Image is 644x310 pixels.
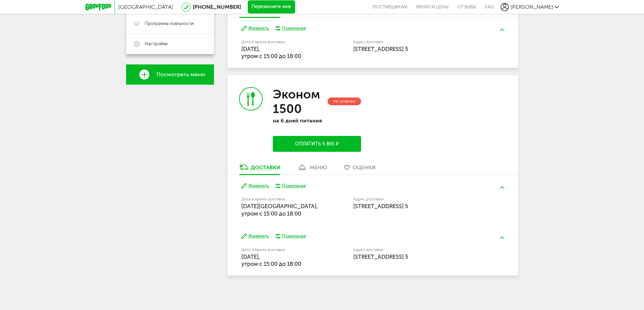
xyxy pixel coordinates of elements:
[353,197,479,201] label: Адрес доставки
[510,4,553,10] span: [PERSON_NAME]
[126,64,214,85] a: Посмотреть меню
[353,164,376,171] span: Оценки
[353,46,408,52] span: [STREET_ADDRESS] 5
[126,34,214,54] a: Настройки
[145,21,194,27] span: Программа лояльности
[251,164,280,171] div: Доставки
[241,40,319,44] label: Дата и время доставки
[500,236,504,239] img: arrow-up-green.5eb5f82.svg
[241,248,319,252] label: Дата и время доставки
[241,253,301,267] span: [DATE], утром c 15:00 до 18:00
[500,186,504,189] img: arrow-up-green.5eb5f82.svg
[241,183,269,189] button: Изменить
[276,233,306,239] button: Пожелания
[353,253,408,260] span: [STREET_ADDRESS] 5
[145,41,168,47] span: Настройки
[353,203,408,209] span: [STREET_ADDRESS] 5
[273,87,326,116] h3: Эконом 1500
[328,97,361,105] div: Не оплачен
[282,233,306,239] div: Пожелания
[282,183,306,189] div: Пожелания
[241,46,301,59] span: [DATE], утром c 15:00 до 18:00
[310,164,327,171] div: меню
[273,136,361,152] button: Оплатить 5 865 ₽
[241,25,269,32] button: Изменить
[276,25,306,31] button: Пожелания
[241,203,318,217] span: [DATE][GEOGRAPHIC_DATA], утром c 15:00 до 18:00
[353,40,479,44] label: Адрес доставки
[118,4,173,10] span: [GEOGRAPHIC_DATA]
[157,72,205,78] span: Посмотреть меню
[236,164,284,174] a: Доставки
[193,4,241,10] a: [PHONE_NUMBER]
[294,164,331,174] a: меню
[241,233,269,239] button: Изменить
[126,13,214,34] a: Программа лояльности
[353,248,479,252] label: Адрес доставки
[500,29,504,31] img: arrow-up-green.5eb5f82.svg
[248,0,295,14] button: Перезвоните мне
[276,183,306,189] button: Пожелания
[273,117,361,124] p: на 6 дней питания
[282,25,306,31] div: Пожелания
[241,197,319,201] label: Дата и время доставки
[236,6,284,17] a: Доставки
[341,164,379,174] a: Оценки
